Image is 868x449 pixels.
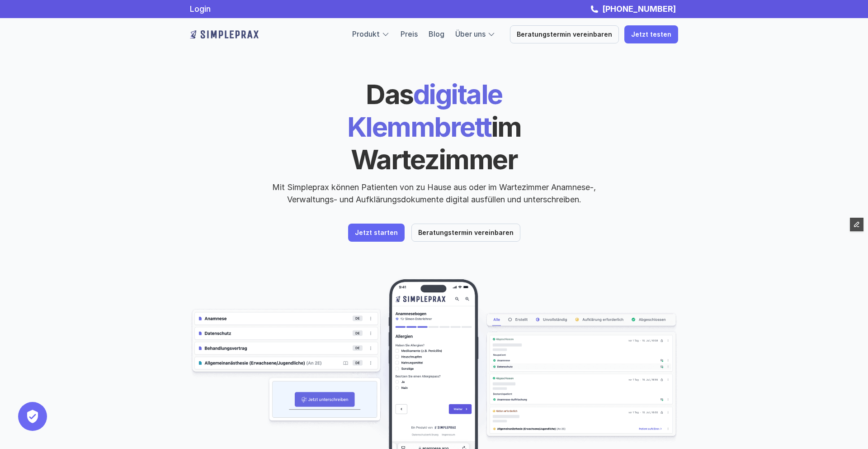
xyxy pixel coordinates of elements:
[352,29,380,38] a: Produkt
[510,25,619,43] a: Beratungstermin vereinbaren
[600,4,678,14] a: [PHONE_NUMBER]
[190,4,211,14] a: Login
[351,110,526,176] span: im Wartezimmer
[418,229,514,237] p: Beratungstermin vereinbaren
[455,29,486,38] a: Über uns
[624,25,678,43] a: Jetzt testen
[631,31,671,38] p: Jetzt testen
[429,29,444,38] a: Blog
[355,229,398,237] p: Jetzt starten
[366,78,413,110] span: Das
[411,224,520,242] a: Beratungstermin vereinbaren
[850,218,863,231] button: Edit Framer Content
[264,181,604,205] p: Mit Simpleprax können Patienten von zu Hause aus oder im Wartezimmer Anamnese-, Verwaltungs- und ...
[401,29,418,38] a: Preis
[602,4,676,14] strong: [PHONE_NUMBER]
[517,31,612,38] p: Beratungstermin vereinbaren
[348,224,405,242] a: Jetzt starten
[278,78,590,176] h1: digitale Klemmbrett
